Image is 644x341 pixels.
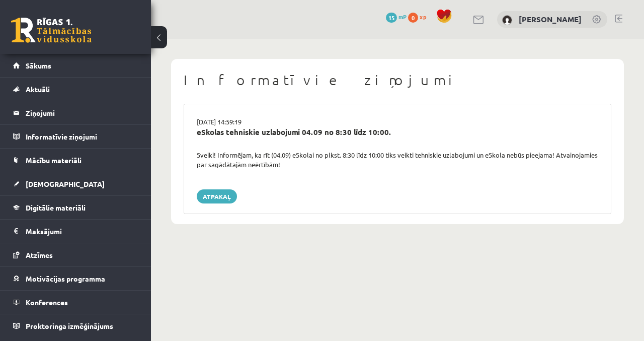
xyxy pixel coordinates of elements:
a: Digitālie materiāli [13,196,138,219]
span: Motivācijas programma [26,274,105,283]
a: Mācību materiāli [13,149,138,172]
a: [DEMOGRAPHIC_DATA] [13,172,138,195]
a: Atpakaļ [197,189,237,203]
div: eSkolas tehniskie uzlabojumi 04.09 no 8:30 līdz 10:00. [197,126,598,138]
span: Mācību materiāli [26,156,82,165]
span: Digitālie materiāli [26,203,86,212]
span: Atzīmes [26,250,53,259]
span: [DEMOGRAPHIC_DATA] [26,179,105,188]
a: 0 xp [408,13,431,21]
img: Agata Kapisterņicka [502,15,512,25]
a: Informatīvie ziņojumi [13,125,138,148]
h1: Informatīvie ziņojumi [184,72,611,89]
span: Aktuāli [26,85,50,94]
a: Sākums [13,54,138,77]
span: xp [420,13,426,21]
div: [DATE] 14:59:19 [189,117,606,127]
a: [PERSON_NAME] [519,14,582,24]
span: Sākums [26,61,51,70]
legend: Ziņojumi [26,101,138,124]
legend: Informatīvie ziņojumi [26,125,138,148]
a: Konferences [13,291,138,314]
span: 15 [386,13,397,23]
span: mP [398,13,407,21]
span: Konferences [26,298,68,307]
legend: Maksājumi [26,220,138,243]
a: Maksājumi [13,220,138,243]
a: Rīgas 1. Tālmācības vidusskola [11,18,92,43]
a: Proktoringa izmēģinājums [13,314,138,337]
a: Motivācijas programma [13,267,138,290]
a: Aktuāli [13,78,138,101]
span: 0 [408,13,418,23]
div: Sveiki! Informējam, ka rīt (04.09) eSkolai no plkst. 8:30 līdz 10:00 tiks veikti tehniskie uzlabo... [189,150,606,170]
a: Atzīmes [13,243,138,266]
span: Proktoringa izmēģinājums [26,321,113,330]
a: 15 mP [386,13,407,21]
a: Ziņojumi [13,101,138,124]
